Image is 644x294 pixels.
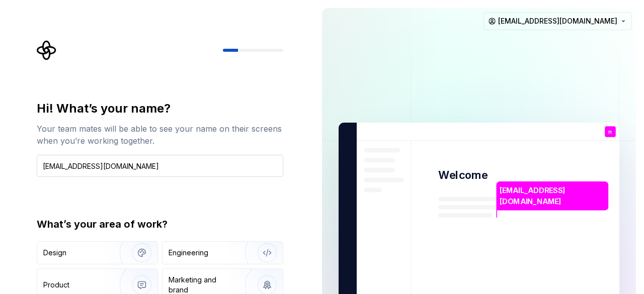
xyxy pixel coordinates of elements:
[43,248,66,258] div: Design
[37,40,57,60] svg: Supernova Logo
[169,248,208,258] div: Engineering
[500,185,605,207] p: [EMAIL_ADDRESS][DOMAIN_NAME]
[608,129,612,135] p: n
[37,123,283,147] div: Your team mates will be able to see your name on their screens when you’re working together.
[37,155,283,177] input: Han Solo
[37,217,283,231] div: What’s your area of work?
[438,168,488,182] p: Welcome
[43,280,69,290] div: Product
[498,16,617,26] span: [EMAIL_ADDRESS][DOMAIN_NAME]
[484,12,632,30] button: [EMAIL_ADDRESS][DOMAIN_NAME]
[37,101,283,117] div: Hi! What’s your name?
